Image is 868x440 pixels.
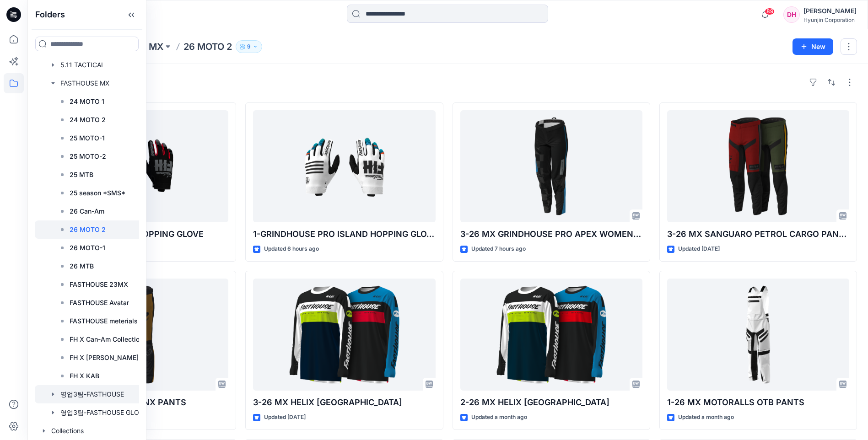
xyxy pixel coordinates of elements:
[471,244,526,254] p: Updated 7 hours ago
[70,316,138,327] p: FASTHOUSE meterials
[471,413,527,422] p: Updated a month ago
[803,16,857,23] div: Hyunjin Corporation
[460,228,642,241] p: 3-26 MX GRINDHOUSE PRO APEX WOMEN PANTS
[678,244,720,254] p: Updated [DATE]
[70,224,106,235] p: 26 MOTO 2
[183,40,232,53] p: 26 MOTO 2
[783,6,800,23] div: DH
[253,279,435,391] a: 3-26 MX HELIX DAYTONA JERSEY
[70,133,105,144] p: 25 MOTO-1
[667,396,849,409] p: 1-26 MX MOTORALLS OTB PANTS
[70,370,99,381] p: FH X KAB
[803,5,857,16] div: [PERSON_NAME]
[70,352,139,363] p: FH X [PERSON_NAME]
[253,110,435,222] a: 1-GRINDHOUSE PRO ISLAND HOPPING GLOVE YOUTH
[667,279,849,391] a: 1-26 MX MOTORALLS OTB PANTS
[70,188,125,199] p: 25 season *SMS*
[70,96,104,107] p: 24 MOTO 1
[667,228,849,241] p: 3-26 MX SANGUARO PETROL CARGO PANTS
[236,40,262,53] button: 9
[70,151,106,162] p: 25 MOTO-2
[460,396,642,409] p: 2-26 MX HELIX [GEOGRAPHIC_DATA]
[70,334,143,345] p: FH X Can-Am Collection
[70,297,129,308] p: FASTHOUSE Avatar
[678,413,734,422] p: Updated a month ago
[264,413,306,422] p: Updated [DATE]
[765,8,775,15] span: 89
[70,206,104,217] p: 26 Can-Am
[70,261,94,272] p: 26 MTB
[667,110,849,222] a: 3-26 MX SANGUARO PETROL CARGO PANTS
[253,228,435,241] p: 1-GRINDHOUSE PRO ISLAND HOPPING GLOVE YOUTH
[247,42,251,52] p: 9
[70,242,105,253] p: 26 MOTO-1
[253,396,435,409] p: 3-26 MX HELIX [GEOGRAPHIC_DATA]
[460,110,642,222] a: 3-26 MX GRINDHOUSE PRO APEX WOMEN PANTS
[264,244,319,254] p: Updated 6 hours ago
[70,169,93,180] p: 25 MTB
[793,38,833,55] button: New
[460,279,642,391] a: 2-26 MX HELIX DAYTONA JERSEY
[70,114,106,125] p: 24 MOTO 2
[70,279,128,290] p: FASTHOUSE 23MX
